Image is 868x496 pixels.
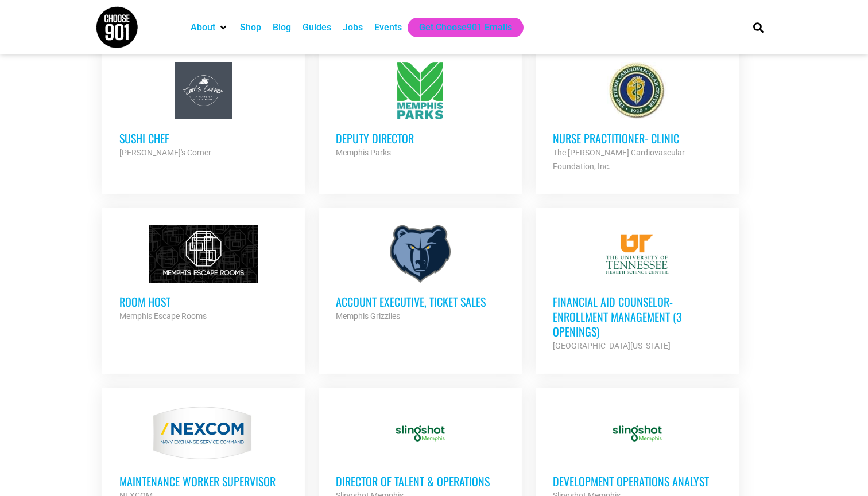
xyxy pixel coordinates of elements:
[119,474,288,489] h3: MAINTENANCE WORKER SUPERVISOR
[185,18,734,37] nav: Main nav
[749,18,768,37] div: Search
[240,21,261,34] a: Shop
[336,294,505,309] h3: Account Executive, Ticket Sales
[273,21,291,34] a: Blog
[553,341,671,350] strong: [GEOGRAPHIC_DATA][US_STATE]
[343,21,363,34] a: Jobs
[119,131,288,146] h3: Sushi Chef
[119,148,211,157] strong: [PERSON_NAME]'s Corner
[553,474,722,489] h3: Development Operations Analyst
[536,208,739,370] a: Financial Aid Counselor-Enrollment Management (3 Openings) [GEOGRAPHIC_DATA][US_STATE]
[191,21,215,34] a: About
[553,294,722,339] h3: Financial Aid Counselor-Enrollment Management (3 Openings)
[303,21,331,34] a: Guides
[102,45,305,177] a: Sushi Chef [PERSON_NAME]'s Corner
[119,294,288,309] h3: Room Host
[419,21,512,34] a: Get Choose901 Emails
[185,18,234,37] div: About
[102,208,305,340] a: Room Host Memphis Escape Rooms
[319,208,522,340] a: Account Executive, Ticket Sales Memphis Grizzlies
[553,148,685,171] strong: The [PERSON_NAME] Cardiovascular Foundation, Inc.
[119,311,207,321] strong: Memphis Escape Rooms
[536,45,739,190] a: Nurse Practitioner- Clinic The [PERSON_NAME] Cardiovascular Foundation, Inc.
[319,45,522,177] a: Deputy Director Memphis Parks
[553,131,722,146] h3: Nurse Practitioner- Clinic
[374,21,402,34] a: Events
[336,148,391,157] strong: Memphis Parks
[336,474,505,489] h3: Director of Talent & Operations
[336,131,505,146] h3: Deputy Director
[336,311,400,321] strong: Memphis Grizzlies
